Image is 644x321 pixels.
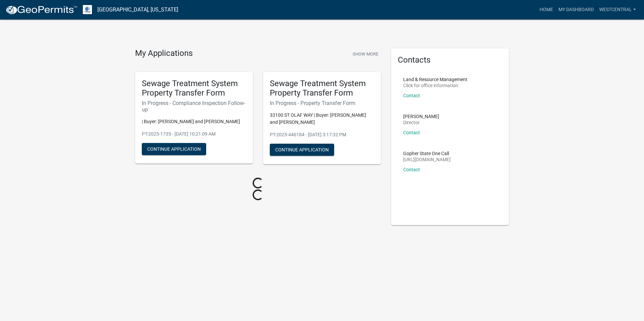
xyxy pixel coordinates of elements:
[270,144,334,156] button: Continue Application
[142,131,246,138] p: PT-2025-1735 - [DATE] 10:21:09 AM
[403,83,468,88] p: Click for office information:
[142,118,246,125] p: | Buyer: [PERSON_NAME] and [PERSON_NAME]
[403,167,420,172] a: Contact
[270,112,374,126] p: 33100 ST OLAF WAY | Buyer: [PERSON_NAME] and [PERSON_NAME]
[270,131,374,138] p: PT-2025-446184 - [DATE] 3:17:32 PM
[403,120,439,125] p: Director
[97,4,178,15] a: [GEOGRAPHIC_DATA], [US_STATE]
[142,79,246,98] h5: Sewage Treatment System Property Transfer Form
[350,48,381,60] button: Show More
[398,55,502,65] h5: Contacts
[537,3,556,16] a: Home
[597,3,639,16] a: westcentral
[270,100,374,106] h6: In Progress - Property Transfer Form
[403,157,451,162] p: [URL][DOMAIN_NAME]
[403,130,420,135] a: Contact
[142,143,206,155] button: Continue Application
[403,93,420,98] a: Contact
[403,77,468,82] p: Land & Resource Management
[403,114,439,119] p: [PERSON_NAME]
[556,3,597,16] a: My Dashboard
[83,5,92,14] img: Otter Tail County, Minnesota
[142,100,246,113] h6: In Progress - Compliance Inspection Follow-up
[135,48,193,59] h4: My Applications
[270,79,374,98] h5: Sewage Treatment System Property Transfer Form
[403,151,451,156] p: Gopher State One Call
